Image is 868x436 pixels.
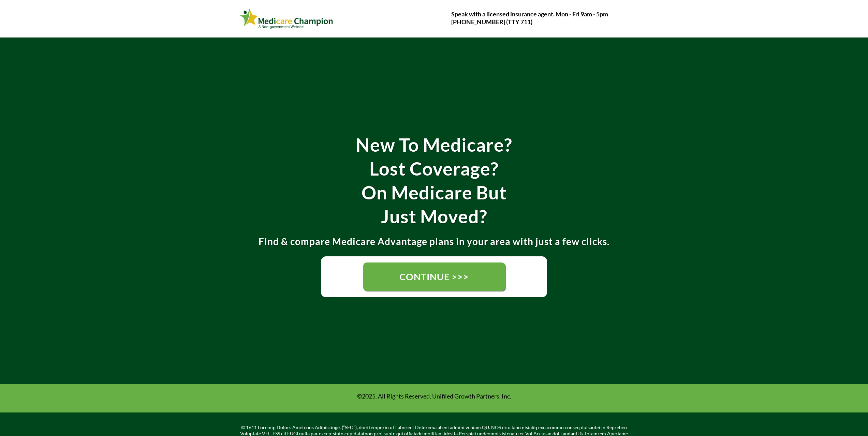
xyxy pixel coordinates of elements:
[259,236,609,247] strong: Find & compare Medicare Advantage plans in your area with just a few clicks.
[362,181,507,204] strong: On Medicare But
[240,7,334,30] img: Webinar
[381,205,487,227] strong: Just Moved?
[363,262,505,291] a: CONTINUE >>>
[451,18,532,26] strong: [PHONE_NUMBER] (TTY 711)
[451,10,608,18] strong: Speak with a licensed insurance agent. Mon - Fri 9am - 5pm
[356,134,512,156] strong: New To Medicare?
[241,392,627,400] p: ©2025. All Rights Reserved. Unifiied Growth Partners, Inc.
[399,271,469,282] span: CONTINUE >>>
[369,157,499,180] strong: Lost Coverage?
